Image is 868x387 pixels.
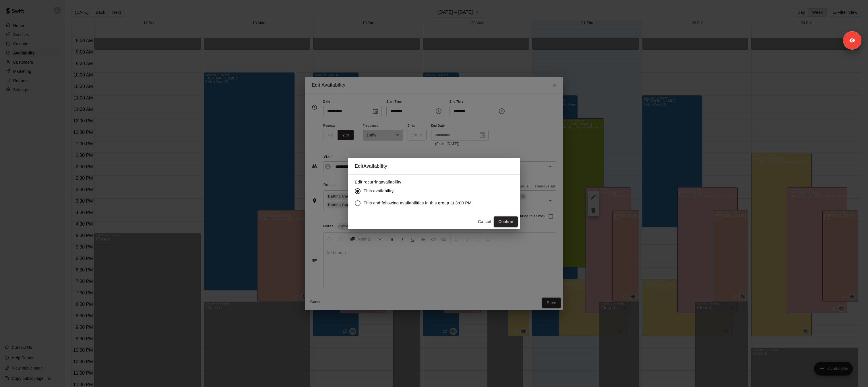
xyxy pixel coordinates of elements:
label: Edit recurring availability [355,179,476,185]
button: Confirm [494,216,518,227]
h2: Edit Availability [348,158,520,175]
span: This availability [364,188,394,194]
button: Cancel [475,216,494,227]
span: This and following availabilities in this group at 3:00 PM [364,200,472,206]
